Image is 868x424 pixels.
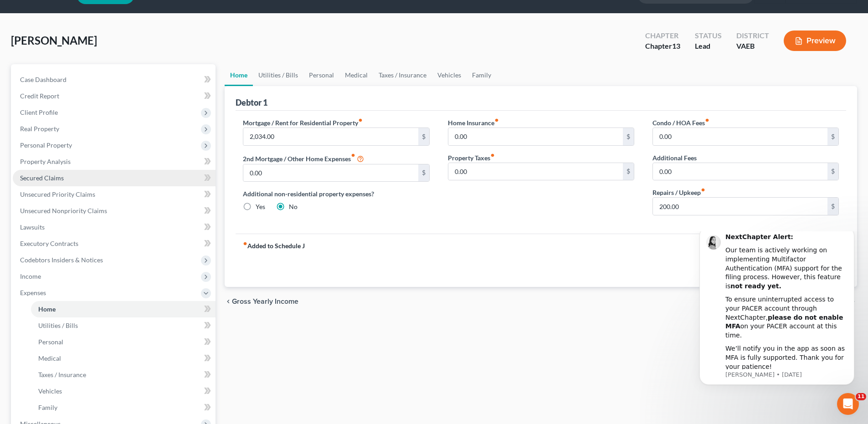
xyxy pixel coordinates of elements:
[13,170,216,186] a: Secured Claims
[232,298,298,305] span: Gross Yearly Income
[20,272,41,280] span: Income
[827,198,838,215] div: $
[736,31,769,41] div: District
[40,64,162,108] div: To ensure uninterrupted access to your PACER account through NextChapter, on your PACER account a...
[358,118,363,123] i: fiber_manual_record
[31,317,216,334] a: Utilities / Bills
[243,241,305,280] strong: Added to Schedule J
[38,404,57,411] span: Family
[11,34,97,47] span: [PERSON_NAME]
[837,393,859,415] iframe: Intercom live chat
[623,163,634,180] div: $
[494,118,499,123] i: fiber_manual_record
[652,153,697,163] label: Additional Fees
[40,113,162,140] div: We’ll notify you in the app as soon as MFA is fully supported. Thank you for your patience!
[31,367,216,383] a: Taxes / Insurance
[21,4,35,18] img: Profile image for Lindsey
[351,153,355,158] i: fiber_manual_record
[20,190,95,198] span: Unsecured Priority Claims
[652,118,709,128] label: Condo / HOA Fees
[695,41,722,51] div: Lead
[82,82,157,90] b: please do not enable
[13,72,216,88] a: Case Dashboard
[31,350,216,367] a: Medical
[256,202,265,211] label: Yes
[20,141,72,149] span: Personal Property
[672,41,680,50] span: 13
[13,186,216,203] a: Unsecured Priority Claims
[38,371,86,378] span: Taxes / Insurance
[38,354,61,362] span: Medical
[31,334,216,350] a: Personal
[243,241,247,246] i: fiber_manual_record
[253,64,303,86] a: Utilities / Bills
[490,153,495,158] i: fiber_manual_record
[448,118,499,128] label: Home Insurance
[784,31,846,51] button: Preview
[40,1,162,138] div: Message content
[40,139,162,148] p: Message from Lindsey, sent 20w ago
[13,219,216,235] a: Lawsuits
[418,164,429,182] div: $
[20,108,58,116] span: Client Profile
[40,2,108,9] b: NextChapter Alert:
[38,387,62,395] span: Vehicles
[31,301,216,317] a: Home
[13,153,216,170] a: Property Analysis
[13,235,216,252] a: Executory Contracts
[20,125,59,133] span: Real Property
[40,15,162,59] div: Our team is actively working on implementing Multifactor Authentication (MFA) support for the fil...
[645,31,680,41] div: Chapter
[20,289,46,296] span: Expenses
[13,88,216,104] a: Credit Report
[827,128,838,145] div: $
[686,231,868,419] iframe: Intercom notifications message
[45,51,96,58] b: not ready yet.
[225,64,253,86] a: Home
[225,298,232,305] i: chevron_left
[623,128,634,145] div: $
[243,128,418,145] input: --
[20,174,64,182] span: Secured Claims
[827,163,838,180] div: $
[856,393,866,400] span: 11
[243,118,363,128] label: Mortgage / Rent for Residential Property
[303,64,339,86] a: Personal
[653,128,827,145] input: --
[31,383,216,399] a: Vehicles
[20,76,67,83] span: Case Dashboard
[40,91,55,98] b: MFA
[20,92,59,100] span: Credit Report
[20,207,107,215] span: Unsecured Nonpriority Claims
[38,305,56,313] span: Home
[373,64,432,86] a: Taxes / Insurance
[653,163,827,180] input: --
[705,118,709,123] i: fiber_manual_record
[736,41,769,51] div: VAEB
[20,256,103,264] span: Codebtors Insiders & Notices
[448,163,623,180] input: --
[20,240,78,247] span: Executory Contracts
[243,153,364,164] label: 2nd Mortgage / Other Home Expenses
[243,189,429,199] label: Additional non-residential property expenses?
[38,322,78,329] span: Utilities / Bills
[448,128,623,145] input: --
[20,158,71,165] span: Property Analysis
[653,198,827,215] input: --
[243,164,418,182] input: --
[418,128,429,145] div: $
[432,64,467,86] a: Vehicles
[225,298,298,305] button: chevron_left Gross Yearly Income
[701,188,705,192] i: fiber_manual_record
[645,41,680,51] div: Chapter
[695,31,722,41] div: Status
[20,223,45,231] span: Lawsuits
[236,97,267,108] div: Debtor 1
[38,338,63,346] span: Personal
[652,188,705,197] label: Repairs / Upkeep
[339,64,373,86] a: Medical
[13,203,216,219] a: Unsecured Nonpriority Claims
[448,153,495,163] label: Property Taxes
[289,202,298,211] label: No
[31,399,216,416] a: Family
